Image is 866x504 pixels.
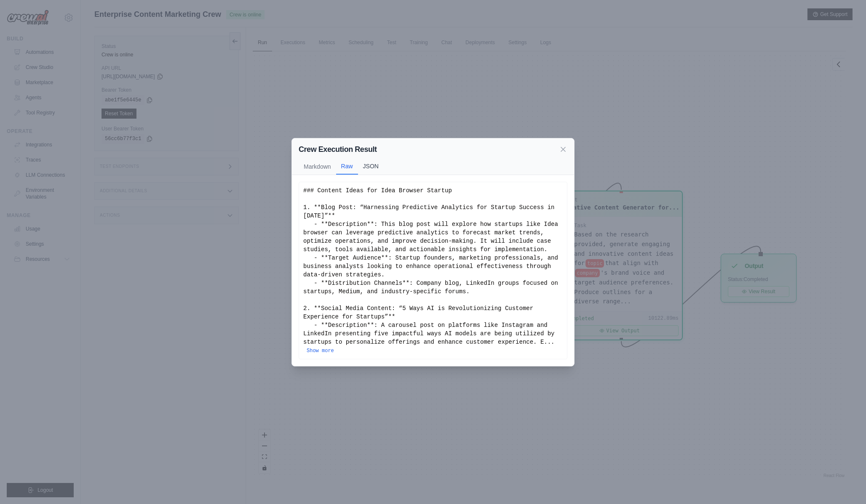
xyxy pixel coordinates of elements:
[824,464,866,504] iframe: Chat Widget
[303,186,563,355] div: ### Content Ideas for Idea Browser Startup 1. **Blog Post: “Harnessing Predictive Analytics for S...
[336,159,358,175] button: Raw
[358,158,384,174] button: JSON
[307,347,334,354] button: Show more
[299,159,336,175] button: Markdown
[299,143,377,155] h2: Crew Execution Result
